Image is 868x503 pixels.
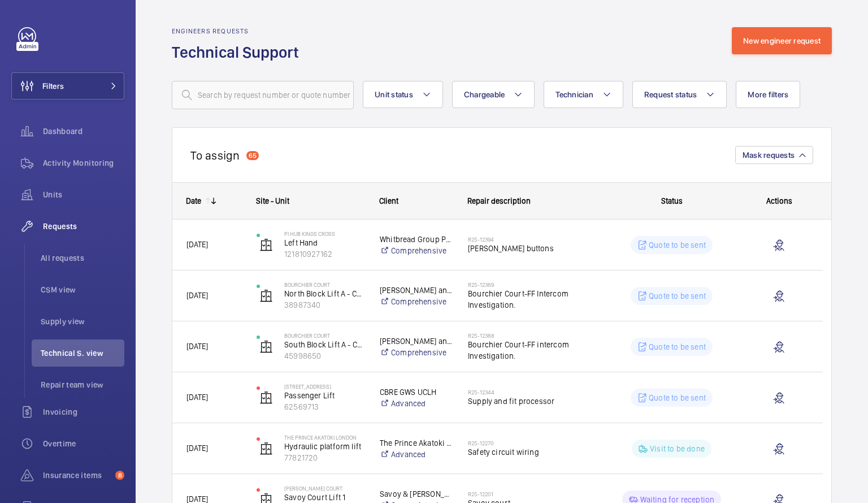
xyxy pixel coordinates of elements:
span: Overtime [43,438,124,449]
span: Repair description [467,196,531,205]
span: Invoicing [43,406,124,418]
span: CSM view [41,284,124,295]
p: 38987340 [284,299,365,311]
a: Comprehensive [380,296,453,307]
p: Savoy Court Lift 1 [284,492,365,503]
h2: R25-12388 [468,332,594,339]
span: [DATE] [186,342,208,351]
span: Status [661,196,683,205]
h2: R25-12201 [468,491,594,497]
button: Filters [11,72,124,100]
h1: Technical Support [172,42,306,63]
span: Chargeable [464,90,505,99]
p: [PERSON_NAME] and [PERSON_NAME] National Lift Contract [380,285,453,296]
span: Technical S. view [41,347,124,359]
p: CBRE GWS UCLH [380,386,453,398]
p: 45998650 [284,350,365,362]
p: Quote to be sent [649,341,706,352]
span: Dashboard [43,126,124,137]
p: Hydraulic platform lift [284,441,365,452]
img: elevator.svg [259,340,273,354]
p: Visit to be done [650,443,705,454]
div: Date [186,196,201,205]
a: Advanced [380,449,453,460]
span: Safety circuit wiring [468,446,594,458]
span: [DATE] [186,291,208,300]
h2: R25-12270 [468,440,594,446]
p: PI Hub Kings Cross [284,230,365,237]
span: [DATE] [186,393,208,402]
span: Unit status [375,90,413,99]
p: Quote to be sent [649,392,706,403]
span: [PERSON_NAME] buttons [468,243,594,254]
div: 65 [246,151,259,160]
button: New engineer request [732,27,832,54]
p: [STREET_ADDRESS] [284,383,365,390]
a: Comprehensive [380,347,453,358]
p: Quote to be sent [649,239,706,251]
p: Whitbread Group PLC [380,234,453,245]
span: Request status [644,90,697,99]
img: elevator.svg [259,442,273,455]
span: [DATE] [186,240,208,249]
span: Bourchier Court-FF Intercom Investigation. [468,288,594,311]
p: The Prince Akatoki London [284,434,365,441]
span: More filters [748,90,788,99]
button: More filters [736,81,800,108]
span: All requests [41,252,124,264]
p: Passenger Lift [284,390,365,401]
p: Savoy & [PERSON_NAME] Court [380,488,453,500]
p: 77821720 [284,452,365,463]
span: Units [43,189,124,200]
input: Search by request number or quote number [172,81,354,109]
span: Repair team view [41,379,124,390]
p: 62569713 [284,401,365,412]
p: Quote to be sent [649,290,706,302]
p: [PERSON_NAME] Court [284,485,365,492]
button: Technician [544,81,623,108]
img: elevator.svg [259,289,273,303]
h2: R25-12344 [468,389,594,395]
p: 121810927162 [284,248,365,260]
button: Request status [632,81,727,108]
span: Supply view [41,316,124,327]
h2: R25-12389 [468,281,594,288]
span: Actions [766,196,792,205]
span: Supply and fit processor [468,395,594,407]
h2: R25-12394 [468,236,594,243]
span: Mask requests [743,151,795,160]
span: Requests [43,221,124,232]
p: Bourchier Court [284,281,365,288]
p: South Block Lift A - CPN70472 [284,339,365,350]
img: elevator.svg [259,391,273,405]
span: Filters [42,80,64,92]
a: Advanced [380,398,453,409]
span: Client [379,196,398,205]
span: 8 [115,471,124,480]
span: Insurance items [43,470,111,481]
p: North Block Lift A - CPN70474 [284,288,365,299]
p: The Prince Akatoki London [380,437,453,449]
button: Mask requests [735,146,813,164]
button: Chargeable [452,81,535,108]
a: Comprehensive [380,245,453,256]
span: Site - Unit [256,196,289,205]
span: [DATE] [186,444,208,453]
h2: Engineers requests [172,27,306,35]
img: elevator.svg [259,238,273,252]
p: [PERSON_NAME] and [PERSON_NAME] National Lift Contract [380,336,453,347]
p: Left Hand [284,237,365,248]
p: Bourchier Court [284,332,365,339]
span: Bourchier Court-FF intercom Investigation. [468,339,594,362]
button: Unit status [363,81,443,108]
span: Technician [555,90,593,99]
h2: To assign [190,148,240,162]
span: Activity Monitoring [43,157,124,169]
